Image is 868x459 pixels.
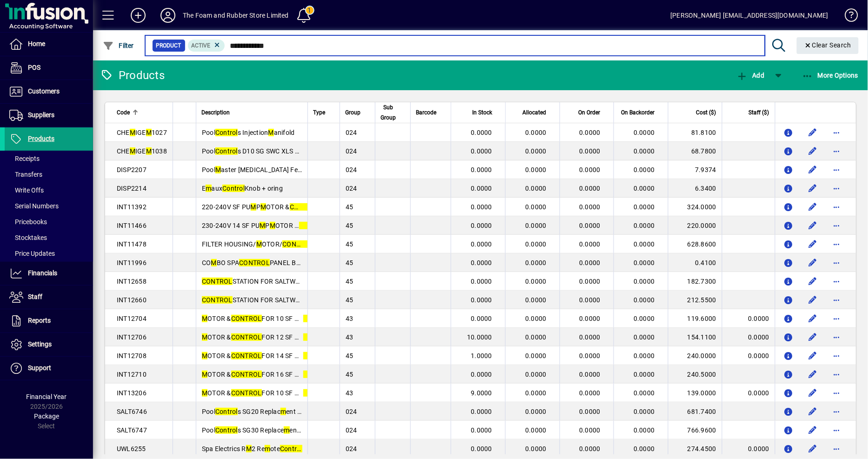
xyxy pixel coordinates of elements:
span: 0.0000 [471,278,493,285]
span: Description [202,107,230,118]
span: INT13206 [117,389,147,397]
a: Suppliers [5,104,93,127]
td: 0.0000 [722,309,775,328]
span: 024 [346,129,357,136]
button: Edit [805,144,820,159]
button: Filter [100,37,136,54]
a: Support [5,357,93,380]
button: More options [829,218,844,233]
span: 1.0000 [471,352,493,359]
a: Settings [5,333,93,356]
div: Code [117,107,167,118]
a: Serial Numbers [5,198,93,214]
button: Edit [805,423,820,438]
span: 220-240V SF PU P OTOR & [202,203,320,211]
span: 024 [346,445,357,452]
td: 274.4500 [668,439,722,458]
span: 0.0000 [525,408,547,415]
span: 0.0000 [525,426,547,434]
button: More options [829,330,844,345]
em: M [146,147,152,155]
div: Group [346,107,369,118]
button: Edit [805,181,820,196]
button: More options [829,125,844,140]
span: 0.0000 [634,222,655,229]
span: INT12708 [117,352,147,359]
button: Edit [805,293,820,307]
span: 9.0000 [471,389,493,397]
span: 0.0000 [525,352,547,359]
em: CONTROL [299,222,330,229]
em: CONTROL [231,352,262,359]
button: More options [829,181,844,196]
td: 7.9374 [668,160,722,179]
td: 220.0000 [668,216,722,235]
span: 0.0000 [471,147,493,155]
span: 0.0000 [579,333,601,341]
button: More options [829,423,844,438]
button: More options [829,255,844,270]
em: M [251,203,256,211]
button: Edit [805,237,820,252]
span: 0.0000 [579,352,601,359]
em: m [206,185,211,192]
span: 0.0000 [471,371,493,378]
a: Stocktakes [5,230,93,246]
button: More options [829,162,844,177]
span: 0.0000 [525,389,547,397]
em: Control [215,426,238,434]
a: Staff [5,286,93,309]
em: CONTROL [202,278,233,285]
span: Add [736,72,764,79]
em: CONTROL [231,371,262,378]
span: 0.0000 [634,408,655,415]
span: 0.0000 [634,147,655,155]
td: 0.4100 [668,253,722,272]
span: 0.0000 [579,203,601,211]
span: 0.0000 [525,185,547,192]
span: 0.0000 [471,240,493,248]
span: INT12660 [117,296,147,304]
span: 0.0000 [579,278,601,285]
span: 0.0000 [525,129,547,136]
span: 45 [346,296,354,304]
span: 45 [346,222,354,229]
span: INT12710 [117,371,147,378]
td: 766.9600 [668,421,722,439]
button: More Options [800,67,861,84]
div: On Order [566,107,609,118]
span: Settings [28,340,52,348]
em: M [202,371,207,378]
span: 024 [346,426,357,434]
span: STATION FOR SALTWATER SYSTE 26670 [202,296,357,304]
span: Clear Search [804,41,852,49]
span: 0.0000 [471,129,493,136]
td: 240.5000 [668,365,722,384]
em: CONTROL [231,389,262,397]
button: More options [829,293,844,307]
em: M [268,129,274,136]
button: Edit [805,367,820,382]
span: Active [192,42,211,49]
span: Pool s SG30 Replace ent Cell [202,426,312,434]
span: 0.0000 [634,389,655,397]
em: M [303,333,309,341]
span: 0.0000 [525,166,547,173]
span: 0.0000 [634,296,655,304]
button: More options [829,386,844,400]
span: More Options [802,72,859,79]
span: Write Offs [9,186,44,194]
button: More options [829,237,844,252]
button: Edit [805,311,820,326]
em: CONTROL [282,240,313,248]
em: CONTROL [231,333,262,341]
em: m [265,445,270,452]
div: On Backorder [620,107,663,118]
span: 0.0000 [579,296,601,304]
div: Allocated [511,107,555,118]
span: 0.0000 [525,147,547,155]
td: 182.7300 [668,272,722,291]
span: 0.0000 [579,426,601,434]
span: On Order [579,107,601,118]
span: 0.0000 [471,166,493,173]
